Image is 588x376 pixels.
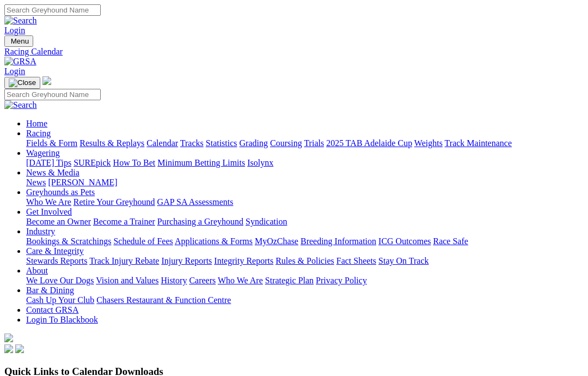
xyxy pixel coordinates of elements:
[9,78,36,87] img: Close
[42,76,51,85] img: logo-grsa-white.png
[26,148,60,157] a: Wagering
[26,197,71,207] a: Who We Are
[301,236,376,246] a: Breeding Information
[48,178,117,187] a: [PERSON_NAME]
[15,344,24,353] img: twitter.svg
[26,236,111,246] a: Bookings & Scratchings
[4,47,584,57] a: Racing Calendar
[26,158,71,167] a: [DATE] Tips
[316,276,367,285] a: Privacy Policy
[270,138,302,148] a: Coursing
[4,4,101,16] input: Search
[4,35,33,47] button: Toggle navigation
[157,217,243,226] a: Purchasing a Greyhound
[73,197,155,207] a: Retire Your Greyhound
[113,236,173,246] a: Schedule of Fees
[218,276,263,285] a: Who We Are
[26,266,48,275] a: About
[26,276,584,286] div: About
[26,227,55,236] a: Industry
[26,178,46,187] a: News
[26,168,79,177] a: News & Media
[378,236,431,246] a: ICG Outcomes
[26,217,91,226] a: Become an Owner
[79,138,144,148] a: Results & Replays
[4,16,37,26] img: Search
[275,256,334,265] a: Rules & Policies
[4,89,101,100] input: Search
[26,236,584,246] div: Industry
[336,256,376,265] a: Fact Sheets
[161,276,187,285] a: History
[433,236,468,246] a: Race Safe
[414,138,443,148] a: Weights
[93,217,155,226] a: Become a Trainer
[26,315,98,324] a: Login To Blackbook
[113,158,156,167] a: How To Bet
[214,256,273,265] a: Integrity Reports
[157,158,245,167] a: Minimum Betting Limits
[180,138,204,148] a: Tracks
[26,246,84,256] a: Care & Integrity
[26,138,584,148] div: Racing
[96,276,158,285] a: Vision and Values
[26,207,72,216] a: Get Involved
[4,344,13,353] img: facebook.svg
[326,138,412,148] a: 2025 TAB Adelaide Cup
[26,138,77,148] a: Fields & Form
[4,57,36,66] img: GRSA
[26,178,584,187] div: News & Media
[26,129,51,138] a: Racing
[189,276,216,285] a: Careers
[304,138,324,148] a: Trials
[26,256,87,265] a: Stewards Reports
[255,236,298,246] a: MyOzChase
[4,333,13,342] img: logo-grsa-white.png
[26,295,584,305] div: Bar & Dining
[26,187,95,197] a: Greyhounds as Pets
[26,197,584,207] div: Greyhounds as Pets
[11,37,29,45] span: Menu
[247,158,273,167] a: Isolynx
[26,295,94,305] a: Cash Up Your Club
[4,77,40,89] button: Toggle navigation
[26,158,584,168] div: Wagering
[175,236,253,246] a: Applications & Forms
[96,295,231,305] a: Chasers Restaurant & Function Centre
[26,119,47,128] a: Home
[246,217,287,226] a: Syndication
[26,217,584,227] div: Get Involved
[146,138,178,148] a: Calendar
[4,100,37,110] img: Search
[73,158,111,167] a: SUREpick
[26,256,584,266] div: Care & Integrity
[161,256,212,265] a: Injury Reports
[4,66,25,76] a: Login
[26,276,94,285] a: We Love Our Dogs
[445,138,512,148] a: Track Maintenance
[26,286,74,295] a: Bar & Dining
[89,256,159,265] a: Track Injury Rebate
[378,256,428,265] a: Stay On Track
[240,138,268,148] a: Grading
[26,305,78,314] a: Contact GRSA
[265,276,314,285] a: Strategic Plan
[206,138,237,148] a: Statistics
[157,197,234,207] a: GAP SA Assessments
[4,26,25,35] a: Login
